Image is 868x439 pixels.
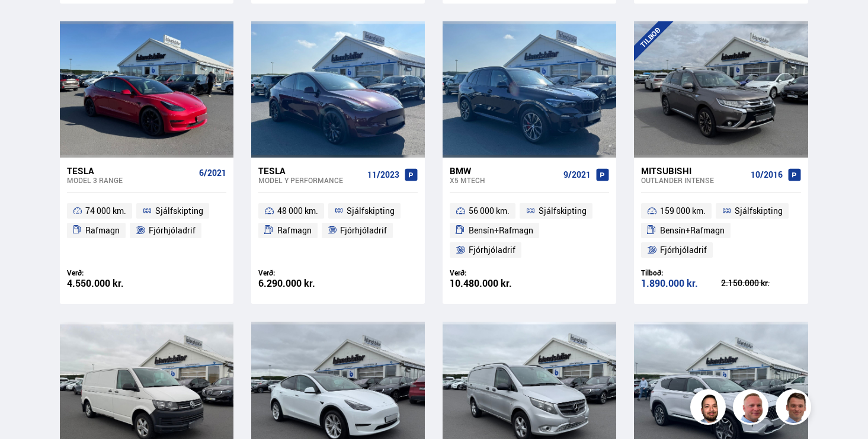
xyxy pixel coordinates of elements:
span: 6/2021 [199,168,226,178]
span: Sjálfskipting [155,204,203,218]
button: Open LiveChat chat widget [9,5,45,40]
div: BMW [450,165,559,176]
span: Bensín+Rafmagn [660,223,725,238]
span: 159 000 km. [660,204,706,218]
span: Rafmagn [85,223,120,238]
div: Tilboð: [641,268,721,277]
img: nhp88E3Fdnt1Opn2.png [692,391,728,427]
div: 2.150.000 kr. [721,279,801,287]
span: Fjórhjóladrif [660,243,707,257]
div: 1.890.000 kr. [641,278,721,289]
span: Rafmagn [277,223,312,238]
div: Tesla [67,165,194,176]
span: 10/2016 [751,170,783,180]
a: Mitsubishi Outlander INTENSE 10/2016 159 000 km. Sjálfskipting Bensín+Rafmagn Fjórhjóladrif Tilbo... [634,158,808,304]
span: Fjórhjóladrif [340,223,387,238]
a: Tesla Model Y PERFORMANCE 11/2023 48 000 km. Sjálfskipting Rafmagn Fjórhjóladrif Verð: 6.290.000 kr. [251,158,425,304]
div: Outlander INTENSE [641,176,745,184]
div: Tesla [258,165,363,176]
div: Model Y PERFORMANCE [258,176,363,184]
span: 56 000 km. [469,204,510,218]
img: FbJEzSuNWCJXmdc-.webp [777,391,813,427]
div: 6.290.000 kr. [258,278,338,289]
span: Sjálfskipting [539,204,587,218]
img: siFngHWaQ9KaOqBr.png [735,391,770,427]
span: Sjálfskipting [347,204,395,218]
a: BMW X5 MTECH 9/2021 56 000 km. Sjálfskipting Bensín+Rafmagn Fjórhjóladrif Verð: 10.480.000 kr. [443,158,616,304]
div: Verð: [258,268,338,277]
span: Sjálfskipting [735,204,783,218]
div: 4.550.000 kr. [67,278,147,289]
span: 11/2023 [367,170,399,180]
span: Fjórhjóladrif [149,223,196,238]
div: Mitsubishi [641,165,745,176]
div: 10.480.000 kr. [450,278,530,289]
div: Model 3 RANGE [67,176,194,184]
span: Fjórhjóladrif [469,243,515,257]
div: Verð: [450,268,530,277]
span: 9/2021 [563,170,591,180]
div: X5 MTECH [450,176,559,184]
span: Bensín+Rafmagn [469,223,533,238]
div: Verð: [67,268,147,277]
span: 74 000 km. [85,204,126,218]
span: 48 000 km. [277,204,318,218]
a: Tesla Model 3 RANGE 6/2021 74 000 km. Sjálfskipting Rafmagn Fjórhjóladrif Verð: 4.550.000 kr. [60,158,233,304]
